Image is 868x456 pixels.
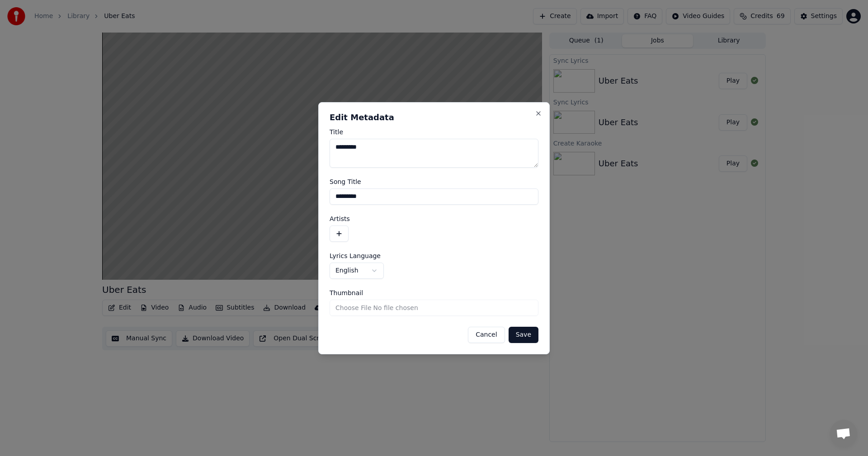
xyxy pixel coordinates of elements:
span: Lyrics Language [330,253,381,259]
label: Artists [330,216,538,222]
label: Song Title [330,179,538,185]
h2: Edit Metadata [330,113,538,122]
button: Cancel [468,327,505,343]
button: Save [509,327,538,343]
span: Thumbnail [330,290,363,296]
label: Title [330,129,538,135]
